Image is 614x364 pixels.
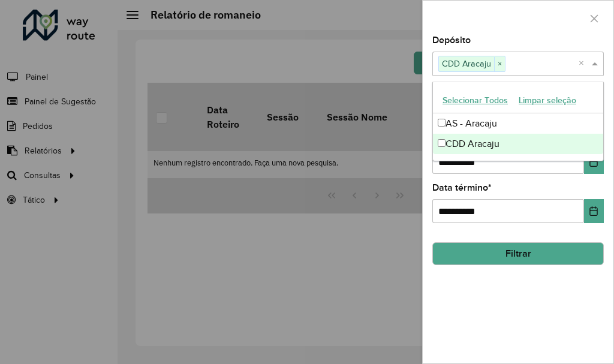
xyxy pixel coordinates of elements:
[439,56,494,71] span: CDD Aracaju
[584,150,604,174] button: Choose Date
[584,199,604,223] button: Choose Date
[432,82,604,161] ng-dropdown-panel: Options list
[432,181,492,195] label: Data término
[432,33,471,47] label: Depósito
[494,57,505,71] span: ×
[513,91,582,110] button: Limpar seleção
[437,91,513,110] button: Selecionar Todos
[433,113,603,134] div: AS - Aracaju
[433,134,603,154] div: CDD Aracaju
[579,56,589,71] span: Clear all
[432,242,604,265] button: Filtrar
